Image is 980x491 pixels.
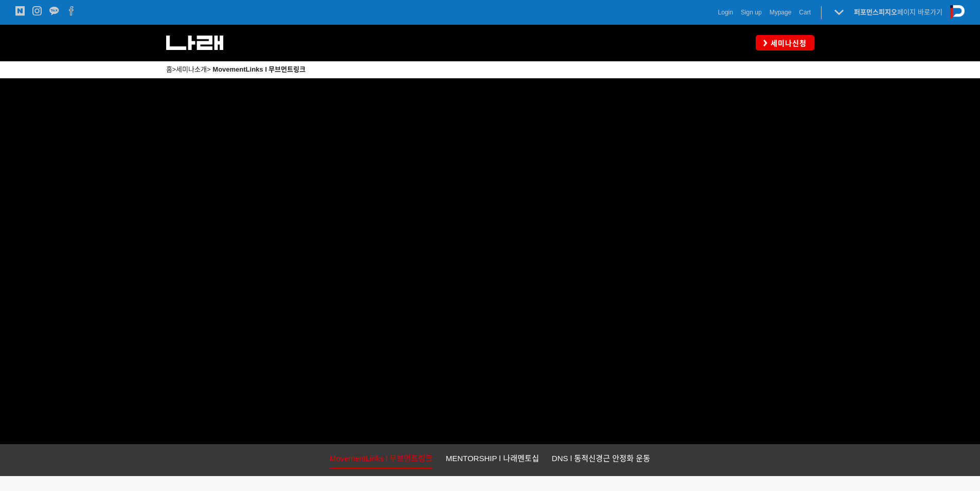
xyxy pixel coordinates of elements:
a: Sign up [741,7,762,18]
a: 퍼포먼스피지오페이지 바로가기 [854,8,942,16]
span: 세미나신청 [768,38,807,48]
a: DNS l 동적신경근 안정화 운동 [552,452,651,468]
a: MovementLinks l 무브먼트링크 [330,452,433,468]
a: MENTORSHIP l 나래멘토십 [446,452,539,468]
a: Login [718,7,733,18]
a: Cart [799,7,811,18]
a: 세미나소개 [176,65,207,73]
span: MENTORSHIP l 나래멘토십 [446,454,539,463]
strong: 퍼포먼스피지오 [854,8,897,16]
a: 홈 [166,65,172,73]
a: 세미나신청 [756,35,814,50]
a: Mypage [770,7,792,18]
span: MovementLinks l 무브먼트링크 [330,454,433,463]
a: MovementLinks l 무브먼트링크 [212,65,306,73]
span: DNS l 동적신경근 안정화 운동 [552,454,651,463]
p: > > [166,64,814,75]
